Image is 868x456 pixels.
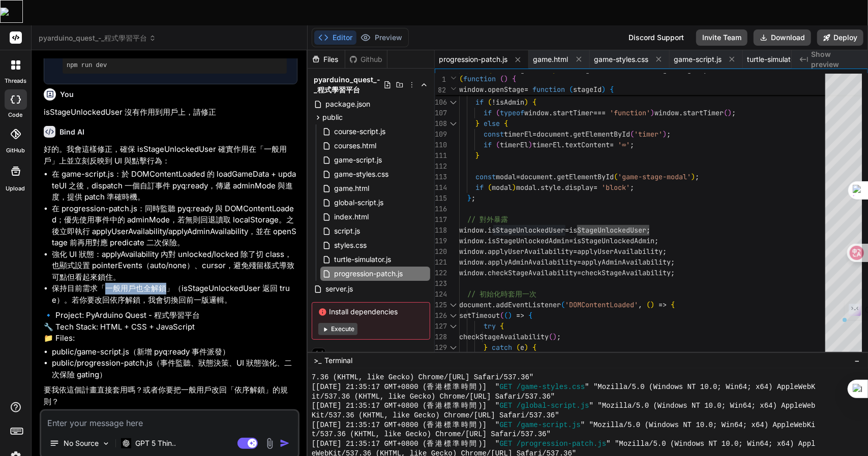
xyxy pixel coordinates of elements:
span: } [484,343,488,352]
span: const [475,172,496,181]
span: window [459,225,484,235]
span: = [565,225,569,235]
span: if [475,183,484,192]
h6: Bind AI [59,127,84,137]
span: . [561,183,565,192]
span: game-script.js [333,154,383,166]
span: ( [569,85,573,94]
span: timerEl [532,140,561,149]
li: public/game-script.js（新增 pyq:ready 事件派發） [52,346,297,358]
p: No Source [64,438,99,448]
span: GET [499,439,512,449]
span: ( [459,74,463,83]
span: ; [671,268,675,277]
div: 128 [435,332,446,342]
span: )] " [478,401,499,411]
span: 香港標準時間 [427,439,478,449]
div: 118 [435,225,446,236]
span: timerEl [504,129,532,139]
span: ; [654,236,659,245]
span: ( [488,183,492,192]
span: '∞' [618,140,630,149]
label: threads [5,77,26,85]
span: try [484,321,496,331]
span: ( [496,108,500,117]
span: 香港標準時間 [427,401,478,411]
span: isAdmin [496,97,524,107]
div: Click to collapse the range. [447,118,460,129]
label: GitHub [6,146,25,155]
span: if [484,140,492,149]
span: ; [630,183,634,192]
li: 在 progression-patch.js：同時監聽 pyq:ready 與 DOMContentLoaded；優先使用事件中的 adminMode，若無則回退讀取 localStorage。... [52,203,297,249]
span: progression-patch.js [333,268,404,280]
li: 強化 UI 狀態：applyAvailability 內對 unlocked/locked 除了切 class，也顯式設置 pointerEvents（auto/none）、cursor，避免殘... [52,249,297,283]
span: 'function' [610,108,650,117]
span: textContent [565,140,610,149]
span: . [679,108,683,117]
span: game-styles.css [333,168,390,180]
span: = [577,268,581,277]
span: )] " [478,439,499,449]
div: 114 [435,182,446,193]
h6: You [60,89,74,100]
span: ( [549,332,553,341]
div: 122 [435,268,446,278]
span: setTimeout [459,311,500,320]
span: checkStageAvailability [581,268,671,277]
span: [[DATE] 21:35:17 GMT+0800 ( [312,439,427,449]
span: 'game-stage-modal' [618,172,691,181]
span: Show preview [811,49,860,70]
span: isStageUnlockedUser [488,225,565,235]
span: . [569,129,573,139]
span: ) [528,140,532,149]
span: window [524,108,549,117]
span: window [459,85,484,94]
div: 129 [435,342,446,353]
span: index.html [333,211,370,223]
span: ) [663,129,667,139]
span: game-styles.css [594,54,648,64]
span: package.json [324,98,371,110]
span: ; [557,332,561,341]
span: ) [650,108,654,117]
span: . [561,140,565,149]
span: = [569,236,573,245]
button: Invite Team [696,29,747,46]
span: ) [512,183,516,192]
span: document [520,172,553,181]
span: = [577,257,581,267]
span: = [593,183,597,192]
div: Click to collapse the range. [447,97,460,108]
span: ) [524,343,528,352]
span: ( [561,300,565,309]
span: , [638,300,642,309]
span: ; [695,172,699,181]
span: [[DATE] 21:35:17 GMT+0800 ( [312,382,427,392]
span: else [484,119,500,128]
span: GET [499,401,512,411]
div: 106 [435,97,446,108]
span: ( [614,172,618,181]
span: applyAdminAvailability [488,257,577,267]
label: code [9,111,23,119]
span: . [484,268,488,277]
span: openStage [488,85,524,94]
div: 111 [435,150,446,161]
div: Click to collapse the range. [447,342,460,353]
img: Pick Models [102,439,110,448]
span: . [484,257,488,267]
span: ! [492,97,496,107]
span: ( [646,300,650,309]
img: GPT 5 Thinking High [121,438,131,448]
div: 127 [435,321,446,332]
img: icon [280,438,290,448]
span: { [532,97,536,107]
span: . [549,108,553,117]
div: 112 [435,161,446,172]
span: it/537.36 (KHTML, like Gecko) Chrome/[URL] Safari/537.36" [312,392,555,402]
span: ; [671,257,675,267]
button: Execute [318,323,357,335]
span: = [532,129,536,139]
span: ) [524,97,528,107]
